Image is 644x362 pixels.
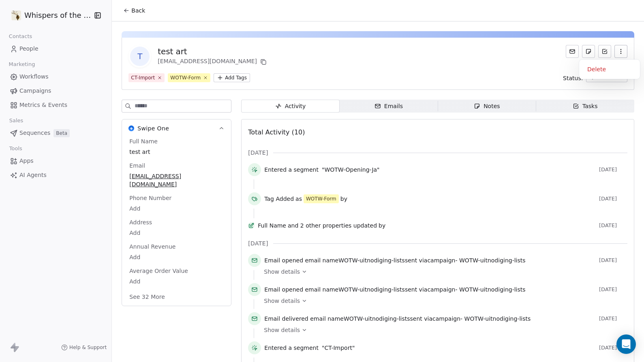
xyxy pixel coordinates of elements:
div: [EMAIL_ADDRESS][DOMAIN_NAME] [158,57,268,67]
span: Full Name [258,221,286,230]
span: [DATE] [248,239,268,247]
span: Workflows [19,72,49,81]
a: Workflows [6,70,105,83]
span: Tools [6,143,26,155]
span: Email opened [264,286,303,293]
span: test art [129,148,224,156]
a: People [6,42,105,55]
span: Full Name [128,137,159,145]
span: Entered a segment [264,344,319,352]
span: Email opened [264,257,303,264]
img: Swipe One [128,126,134,131]
span: Metrics & Events [19,101,67,109]
div: CT-Import [131,74,155,81]
span: Email [128,162,147,170]
div: Tasks [573,102,598,111]
div: WOTW-Form [170,74,201,81]
span: Total Activity (10) [248,128,305,136]
span: Tag Added [264,195,294,203]
span: "CT-Import" [322,344,355,352]
div: Delete [582,63,637,76]
a: Show details [264,326,622,334]
span: Campaigns [19,87,51,95]
span: [DATE] [248,149,268,157]
span: WOTW-uitnodiging-lists [338,257,405,264]
div: Open Intercom Messenger [616,334,636,354]
span: Status: [563,74,583,82]
span: Show details [264,326,300,334]
button: Swipe OneSwipe One [122,119,231,137]
span: [DATE] [599,166,627,173]
span: [DATE] [599,315,627,322]
span: WOTW-uitnodiging-lists [459,257,526,264]
span: by [340,195,347,203]
div: Swipe OneSwipe One [122,137,231,306]
a: Metrics & Events [6,98,105,112]
span: [DATE] [599,286,627,293]
span: WOTW-uitnodiging-lists [459,286,526,293]
a: Show details [264,268,622,276]
span: Marketing [5,58,39,70]
span: WOTW-uitnodiging-lists [344,315,410,322]
span: Entered a segment [264,166,319,174]
span: [EMAIL_ADDRESS][DOMAIN_NAME] [129,172,224,188]
span: email name sent via campaign - [264,256,525,264]
div: Emails [374,102,403,111]
span: email name sent via campaign - [264,315,531,323]
span: Email delivered [264,315,308,322]
span: Sequences [19,129,50,137]
span: Average Order Value [128,267,190,275]
span: Swipe One [137,124,169,132]
span: WOTW-uitnodiging-lists [338,286,405,293]
a: AI Agents [6,168,105,182]
button: Whispers of the Wood [10,9,88,22]
button: Add Tags [214,73,250,82]
a: Apps [6,154,105,168]
span: Beta [53,129,70,137]
span: and 2 other properties updated [288,221,377,230]
span: t [130,47,150,66]
span: Help & Support [69,344,107,351]
img: WOTW-logo.jpg [11,11,21,20]
span: Annual Revenue [128,243,177,251]
span: "WOTW-Opening-Ja" [322,166,380,174]
span: People [19,45,39,53]
a: SequencesBeta [6,126,105,140]
span: Back [131,6,145,15]
span: [DATE] [599,257,627,264]
span: AI Agents [19,171,47,179]
span: WOTW-uitnodiging-lists [464,315,531,322]
span: Phone Number [128,194,173,202]
button: Back [118,3,150,18]
div: test art [158,46,268,57]
button: See 32 More [124,290,170,304]
span: Contacts [5,30,36,43]
span: Show details [264,268,300,276]
span: email name sent via campaign - [264,285,525,294]
div: Notes [474,102,500,111]
span: by [379,221,385,230]
span: Whispers of the Wood [24,10,92,21]
a: Show details [264,297,622,305]
a: Help & Support [61,344,107,351]
span: Show details [264,297,300,305]
span: Add [129,229,224,237]
span: Apps [19,157,34,165]
span: Address [128,218,154,226]
span: Sales [6,115,27,127]
div: WOTW-Form [306,195,336,202]
span: Add [129,277,224,285]
span: [DATE] [599,196,627,202]
span: [DATE] [599,345,627,351]
span: as [295,195,302,203]
a: Campaigns [6,84,105,98]
span: [DATE] [599,222,627,229]
span: Add [129,253,224,261]
span: Add [129,204,224,213]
